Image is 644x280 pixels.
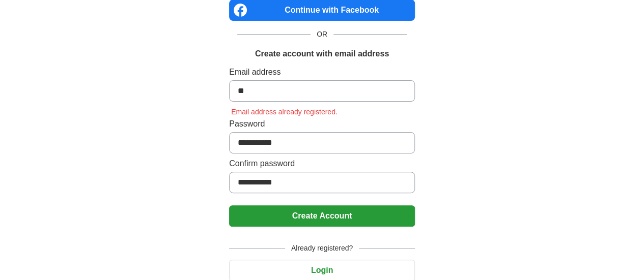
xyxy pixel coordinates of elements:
a: Login [229,266,415,274]
button: Create Account [229,205,415,227]
label: Password [229,118,415,130]
span: Email address already registered. [229,108,340,116]
label: Confirm password [229,158,415,170]
label: Email address [229,66,415,78]
h1: Create account with email address [255,48,389,60]
span: OR [311,29,333,40]
span: Already registered? [285,243,359,254]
